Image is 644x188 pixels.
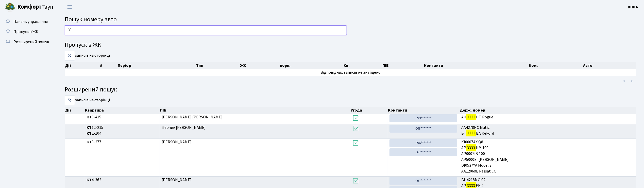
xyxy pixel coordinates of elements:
span: Розширений пошук [13,39,49,45]
span: 12-215 2-104 [87,125,158,136]
h4: Пропуск в ЖК [65,41,636,49]
span: Пропуск в ЖК [13,29,38,35]
th: Угода [350,107,388,114]
th: Кв. [343,62,382,69]
th: ПІБ [160,107,350,114]
span: [PERSON_NAME] [PERSON_NAME] [162,114,223,120]
h4: Розширений пошук [65,86,636,93]
span: 3-277 [87,139,158,145]
span: Таун [17,3,53,11]
th: Контакти [388,107,460,114]
th: Авто [583,62,636,69]
b: КТ [87,114,92,120]
th: ЖК [240,62,279,69]
b: Комфорт [17,3,42,11]
span: KI0007AX Q8 АР HM 100 AP0007IB 100 АР5000ЕІ [PERSON_NAME] DI0537YA Model 3 АА1206ХЕ Passat CC [461,139,634,174]
span: [PERSON_NAME] [162,177,192,183]
select: записів на сторінці [65,96,75,105]
span: АН НТ Rogue [461,114,634,120]
label: записів на сторінці [65,96,110,105]
th: ПІБ [382,62,423,69]
label: записів на сторінці [65,51,110,60]
th: Ком. [529,62,583,69]
select: записів на сторінці [65,51,75,60]
th: Дії [65,107,84,114]
span: 3-415 [87,114,158,120]
a: Пропуск в ЖК [3,27,53,37]
b: КТ [87,131,92,136]
span: Перчик [PERSON_NAME] [162,125,206,130]
span: [PERSON_NAME] [162,139,192,145]
img: logo.png [5,2,15,12]
a: КПП4 [628,4,638,10]
td: Відповідних записів не знайдено [65,69,636,76]
b: КТ [87,177,92,183]
span: AA4278НС Matiz BT BA Rekord [461,125,634,136]
b: КТ [87,139,92,145]
a: Панель управління [3,17,53,27]
th: Контакти [423,62,529,69]
span: Пошук номеру авто [65,15,117,24]
th: Держ. номер [460,107,637,114]
mark: 3333 [466,114,476,121]
mark: 3333 [466,144,476,151]
mark: 3333 [466,130,476,137]
th: Квартира [84,107,160,114]
th: Дії [65,62,99,69]
input: Пошук [65,25,347,35]
th: Період [117,62,196,69]
th: Тип [196,62,240,69]
b: КТ [87,125,92,130]
th: корп. [279,62,343,69]
th: # [99,62,117,69]
button: Переключити навігацію [63,3,76,11]
span: 4-362 [87,177,158,183]
span: Панель управління [13,19,48,24]
b: КПП4 [628,4,638,10]
a: Розширений пошук [3,37,53,47]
